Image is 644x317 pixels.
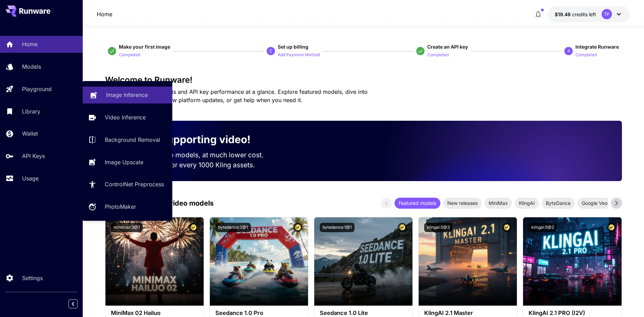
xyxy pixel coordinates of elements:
a: ControlNet Preprocess [83,176,172,193]
span: credits left [572,11,596,17]
p: Playground [22,85,52,93]
span: KlingAI [515,199,539,207]
button: Certified Model – Vetted for best performance and includes a commercial license. [398,223,407,232]
button: Collapse sidebar [69,299,78,308]
p: 4 [568,48,570,54]
p: Completed [575,52,597,58]
p: Models [22,62,41,71]
img: alt [314,217,412,306]
button: Certified Model – Vetted for best performance and includes a commercial license. [607,223,616,232]
span: Make your first image [119,44,170,50]
span: $19.48 [555,11,572,17]
p: Background Removal [105,136,160,144]
button: minimax:3@1 [111,223,143,232]
nav: breadcrumb [97,10,112,18]
p: Image Upscale [105,158,143,166]
p: Home [22,40,38,48]
p: Save up to $500 for every 1000 Kling assets. [116,160,277,170]
button: klingai:5@2 [529,223,557,232]
a: Video Inference [83,109,172,126]
p: ControlNet Preprocess [105,180,164,188]
span: New releases [443,199,482,207]
span: Set up billing [278,44,308,50]
p: Home [97,10,112,18]
button: klingai:5@3 [424,223,452,232]
p: Completed [119,52,140,58]
img: alt [523,217,621,306]
img: alt [105,217,204,306]
span: MiniMax [484,199,512,207]
a: Image Inference [83,87,172,103]
p: Image Inference [106,91,148,99]
h3: KlingAI 2.1 PRO (I2V) [529,310,616,316]
p: Add Payment Method [278,52,320,58]
h3: Seedance 1.0 Pro [215,310,303,316]
button: Certified Model – Vetted for best performance and includes a commercial license. [293,223,303,232]
button: bytedance:2@1 [215,223,251,232]
span: Google Veo [577,199,612,207]
span: Create an API key [427,44,468,50]
p: Wallet [22,129,38,138]
a: Image Upscale [83,153,172,170]
p: Now supporting video! [135,132,251,147]
span: Featured models [395,199,440,207]
img: alt [210,217,308,306]
span: Integrate Runware [575,44,619,50]
a: Background Removal [83,131,172,148]
span: ByteDance [542,199,575,207]
button: bytedance:1@1 [320,223,355,232]
div: $19.47587 [555,11,596,18]
p: Library [22,107,40,116]
h3: MiniMax 02 Hailuo [111,310,198,316]
p: 2 [269,48,272,54]
span: Check out your usage stats and API key performance at a glance. Explore featured models, dive int... [105,88,368,103]
button: Certified Model – Vetted for best performance and includes a commercial license. [502,223,511,232]
a: PhotoMaker [83,198,172,215]
p: Run the best video models, at much lower cost. [116,150,277,160]
p: Settings [22,274,43,282]
h3: Welcome to Runware! [105,75,622,85]
h3: KlingAI 2.1 Master [424,310,511,316]
button: $19.47587 [548,6,630,22]
img: alt [419,217,517,306]
div: TF [602,9,612,19]
div: Collapse sidebar [74,298,83,310]
h3: Seedance 1.0 Lite [320,310,407,316]
p: PhotoMaker [105,202,136,211]
p: Usage [22,174,39,182]
button: Certified Model – Vetted for best performance and includes a commercial license. [189,223,198,232]
p: Completed [427,52,449,58]
p: Video Inference [105,113,146,121]
p: API Keys [22,152,45,160]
